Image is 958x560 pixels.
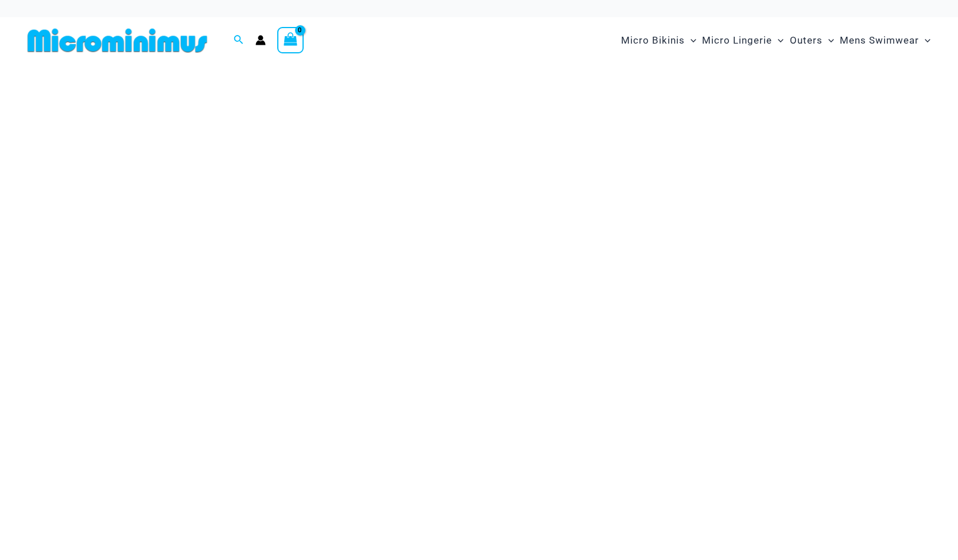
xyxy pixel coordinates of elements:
[255,35,266,45] a: Account icon link
[919,26,930,55] span: Menu Toggle
[787,23,837,58] a: OutersMenu ToggleMenu Toggle
[702,26,772,55] span: Micro Lingerie
[616,21,935,60] nav: Site Navigation
[618,23,699,58] a: Micro BikinisMenu ToggleMenu Toggle
[772,26,784,55] span: Menu Toggle
[699,23,786,58] a: Micro LingerieMenu ToggleMenu Toggle
[234,33,244,48] a: Search icon link
[790,26,823,55] span: Outers
[837,23,933,58] a: Mens SwimwearMenu ToggleMenu Toggle
[23,28,212,53] img: MM SHOP LOGO FLAT
[277,27,304,53] a: View Shopping Cart, empty
[621,26,685,55] span: Micro Bikinis
[685,26,696,55] span: Menu Toggle
[823,26,834,55] span: Menu Toggle
[840,26,919,55] span: Mens Swimwear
